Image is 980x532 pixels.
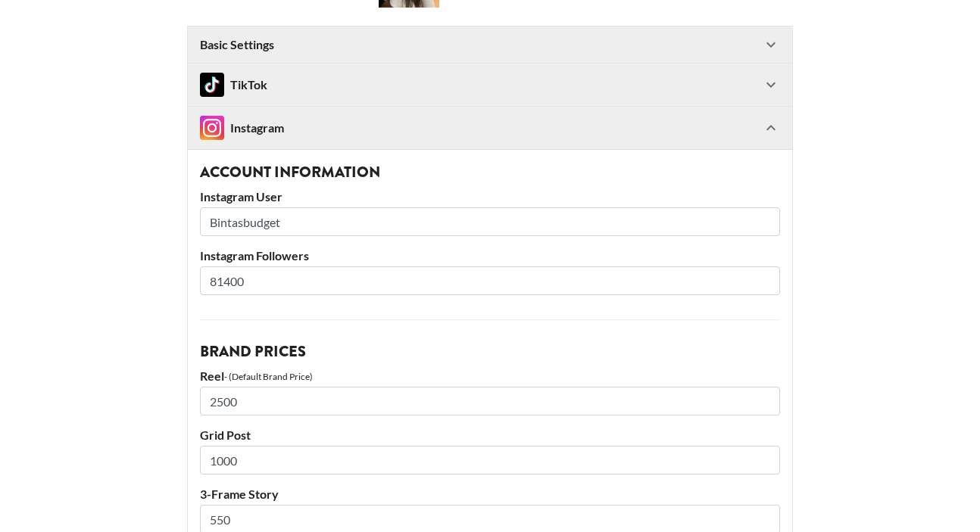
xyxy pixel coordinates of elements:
[200,189,780,204] label: Instagram User
[200,37,274,52] strong: Basic Settings
[200,248,780,263] label: Instagram Followers
[200,428,780,443] label: Grid Post
[200,73,267,97] div: TikTok
[200,487,780,502] label: 3-Frame Story
[200,73,224,97] img: TikTok
[200,165,780,180] h3: Account Information
[188,26,792,63] div: Basic Settings
[200,369,224,384] label: Reel
[200,344,780,359] h3: Brand Prices
[200,116,284,140] div: Instagram
[200,116,224,140] img: Instagram
[188,64,792,106] div: TikTokTikTok
[188,107,792,149] div: InstagramInstagram
[224,371,313,382] div: - (Default Brand Price)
